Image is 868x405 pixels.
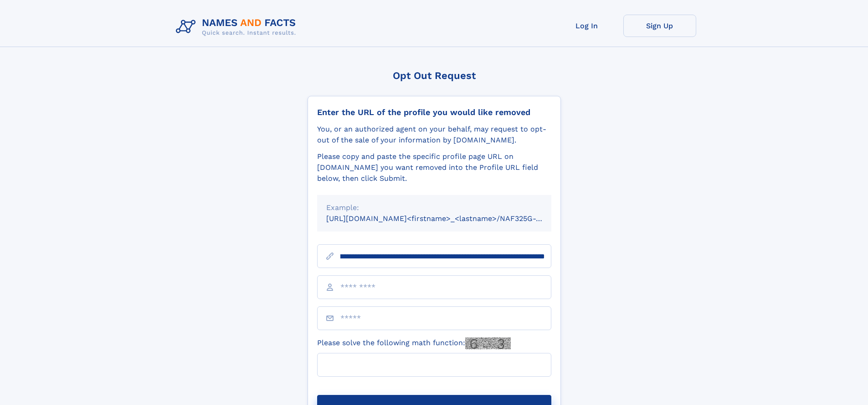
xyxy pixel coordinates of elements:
[317,151,551,184] div: Please copy and paste the specific profile page URL on [DOMAIN_NAME] you want removed into the Pr...
[317,337,511,349] label: Please solve the following math function:
[308,70,561,81] div: Opt Out Request
[172,15,303,39] img: Logo Names and Facts
[317,124,551,146] div: You, or an authorized agent on your behalf, may request to opt-out of the sale of your informatio...
[326,214,569,223] small: [URL][DOMAIN_NAME]<firstname>_<lastname>/NAF325G-xxxxxxxx
[550,15,623,37] a: Log In
[326,202,542,213] div: Example:
[317,107,551,117] div: Enter the URL of the profile you would like removed
[623,15,696,37] a: Sign Up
